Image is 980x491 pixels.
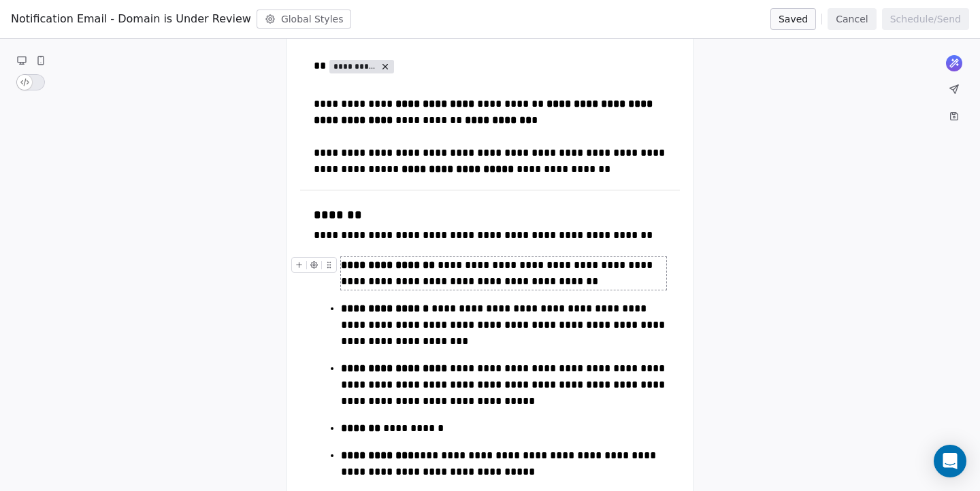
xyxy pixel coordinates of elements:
div: Open Intercom Messenger [934,445,966,477]
button: Schedule/Send [882,8,969,30]
button: Global Styles [257,10,352,29]
button: Cancel [828,8,876,30]
button: Saved [770,8,816,30]
span: Notification Email - Domain is Under Review [11,11,251,27]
